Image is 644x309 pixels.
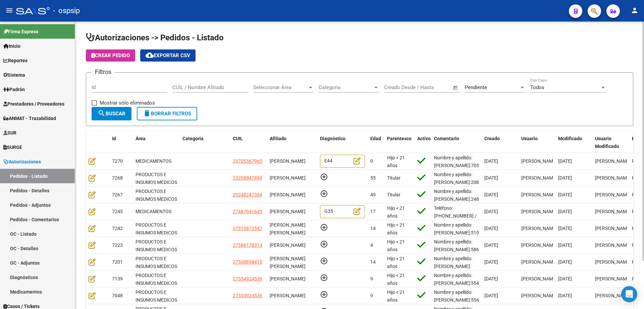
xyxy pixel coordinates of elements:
[595,259,631,265] span: [PERSON_NAME]
[558,242,572,248] span: [DATE]
[521,209,557,214] span: [PERSON_NAME]
[370,136,381,141] span: Edad
[112,158,123,164] span: 7270
[317,131,368,154] datatable-header-cell: Diagnóstico
[320,136,345,141] span: Diagnóstico
[558,226,572,231] span: [DATE]
[521,226,557,231] span: [PERSON_NAME]
[387,289,405,303] span: Hijo < 21 años
[3,57,28,64] span: Reportes
[3,28,38,35] span: Firma Express
[233,226,262,231] span: 27510872547
[434,273,492,286] span: Nombre y apellido: [PERSON_NAME]:55492453
[484,276,498,281] span: [DATE]
[3,115,56,122] span: ANMAT - Trazabilidad
[387,239,405,252] span: Hijo < 21 años
[519,131,555,154] datatable-header-cell: Usuario
[233,242,262,248] span: 27586178313
[558,175,572,181] span: [DATE]
[370,259,376,265] span: 14
[384,131,415,154] datatable-header-cell: Parentesco
[595,226,631,231] span: [PERSON_NAME]
[136,289,177,303] span: PRODUCTOS E INSUMOS MEDICOS
[267,131,317,154] datatable-header-cell: Afiliado
[521,259,557,265] span: [PERSON_NAME]
[370,158,373,164] span: 0
[484,192,498,197] span: [DATE]
[112,192,123,197] span: 7267
[387,273,405,286] span: Hijo < 21 años
[320,155,365,168] div: E44
[91,52,130,59] span: Crear Pedido
[137,107,197,120] button: Borrar Filtros
[112,259,123,265] span: 7201
[434,189,492,232] span: Nombre y apellido: [PERSON_NAME]:24824736 Sanatorio de la Providencia Teléfono dr: [PHONE_NUMBER]
[631,6,639,14] mat-icon: person
[434,172,492,246] span: Nombre y apellido: [PERSON_NAME]:20884789 Sanatorio San [PERSON_NAME] Fecha de cx: [DATE] Diagnos...
[521,136,538,141] span: Usuario
[233,158,262,164] span: 20705567965
[270,222,306,235] span: [PERSON_NAME] [PERSON_NAME]
[270,136,286,141] span: Afiliado
[521,276,557,281] span: [PERSON_NAME]
[370,293,373,298] span: 9
[592,131,629,154] datatable-header-cell: Usuario Modificado
[3,158,41,165] span: Autorizaciones
[558,192,572,197] span: [DATE]
[92,67,115,77] h3: Filtros
[521,242,557,248] span: [PERSON_NAME]
[233,276,262,281] span: 27554924536
[92,107,131,120] button: Buscar
[233,175,262,181] span: 23208847899
[320,274,328,282] mat-icon: add_circle_outline
[100,99,155,107] span: Mostrar sólo eliminados
[558,276,572,281] span: [DATE]
[370,192,376,197] span: 49
[112,276,123,281] span: 7139
[109,131,133,154] datatable-header-cell: Id
[482,131,519,154] datatable-header-cell: Creado
[182,136,204,141] span: Categoria
[452,84,460,92] button: Open calendar
[146,52,190,59] span: Exportar CSV
[521,293,557,298] span: [PERSON_NAME]
[136,222,177,235] span: PRODUCTOS E INSUMOS MEDICOS
[253,84,308,90] span: Seleccionar Área
[112,136,116,141] span: Id
[621,286,637,302] div: Open Intercom Messenger
[595,136,619,149] span: Usuario Modificado
[384,84,411,90] input: Fecha inicio
[320,291,328,299] mat-icon: add_circle_outline
[136,273,177,286] span: PRODUCTOS E INSUMOS MEDICOS
[387,175,400,181] span: Titular
[320,240,328,248] mat-icon: add_circle_outline
[434,222,492,258] span: Nombre y apellido: [PERSON_NAME]:51087254 Hospital De niños segun lo informado por la Delegacion SDE
[3,144,22,151] span: SURGE
[415,131,431,154] datatable-header-cell: Activo
[370,175,376,181] span: 55
[112,209,123,214] span: 7245
[484,259,498,265] span: [DATE]
[53,3,80,18] span: - ospsip
[558,136,582,141] span: Modificado
[133,131,180,154] datatable-header-cell: Área
[370,242,373,248] span: 4
[233,209,262,214] span: 27487691645
[320,190,328,198] mat-icon: add_circle_outline
[270,293,306,298] span: [PERSON_NAME]
[387,155,405,168] span: Hijo < 21 años
[320,257,328,265] mat-icon: add_circle_outline
[595,158,631,164] span: [PERSON_NAME]
[233,136,243,141] span: CUIL
[5,6,13,14] mat-icon: menu
[370,226,376,231] span: 14
[558,259,572,265] span: [DATE]
[417,84,450,90] input: Fecha fin
[521,158,557,164] span: [PERSON_NAME]
[484,293,498,298] span: [DATE]
[434,256,517,300] span: Nombre y apellido: [PERSON_NAME]: 50889841 Dirección: [STREET_ADDRESS][PERSON_NAME]: [PHONE_NUMBE...
[434,136,459,141] span: Comentario
[136,172,177,185] span: PRODUCTOS E INSUMOS MEDICOS
[270,175,306,181] span: [PERSON_NAME]
[180,131,230,154] datatable-header-cell: Categoria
